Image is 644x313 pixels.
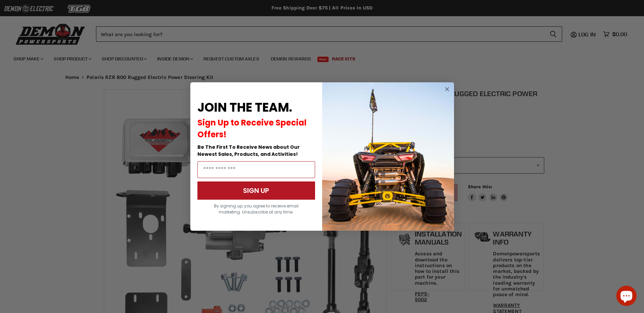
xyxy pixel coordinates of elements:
span: By signing up, you agree to receive email marketing. Unsubscribe at any time. [214,203,299,215]
inbox-online-store-chat: Shopify online store chat [614,286,639,308]
span: Be The First To Receive News about Our Newest Sales, Products, and Activities! [197,144,300,158]
img: a9095488-b6e7-41ba-879d-588abfab540b.jpeg [322,82,454,231]
button: Close dialog [443,85,451,93]
input: Email Address [197,161,315,178]
button: SIGN UP [197,181,315,200]
span: Sign Up to Receive Special Offers! [197,117,307,140]
span: JOIN THE TEAM. [197,99,292,116]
